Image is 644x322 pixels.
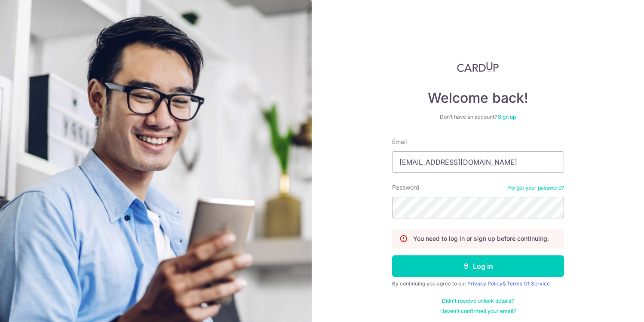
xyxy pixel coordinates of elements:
button: Log in [392,255,564,277]
div: By continuing you agree to our & [392,280,564,287]
h4: Welcome back! [392,89,564,107]
input: Enter your Email [392,151,564,173]
a: Haven't confirmed your email? [440,308,516,315]
div: Don’t have an account? [392,113,564,120]
a: Forgot your password? [508,184,564,191]
a: Privacy Policy [467,280,503,287]
label: Password [392,183,420,192]
a: Sign up [498,113,516,120]
a: Terms Of Service [507,280,550,287]
img: CardUp Logo [457,62,499,72]
label: Email [392,138,407,146]
a: Didn't receive unlock details? [442,297,514,304]
p: You need to log in or sign up before continuing. [413,234,549,243]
